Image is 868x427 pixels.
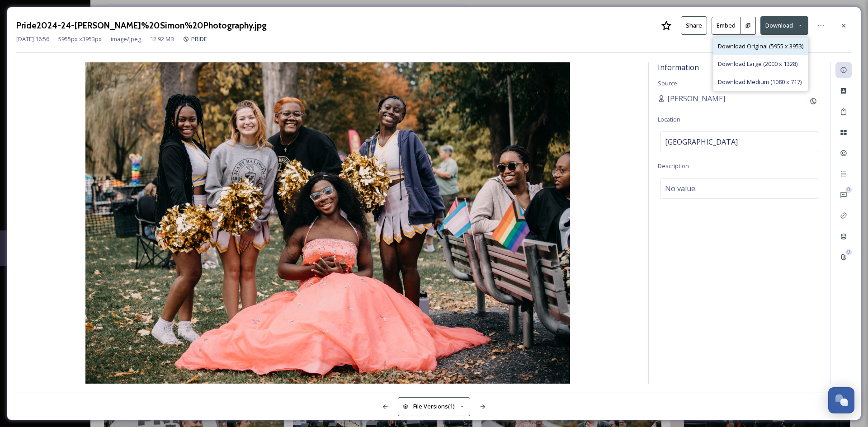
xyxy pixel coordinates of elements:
button: File Versions(1) [398,397,470,416]
button: Open Chat [828,387,854,413]
span: Source [658,79,677,87]
span: Download Medium (1080 x 717) [718,78,802,86]
span: [DATE] 16:56 [16,35,49,43]
span: [GEOGRAPHIC_DATA] [665,136,738,147]
img: Pride2024-24-Kate%2520Simon%2520Photography.jpg [16,62,639,384]
span: [PERSON_NAME] [667,93,725,104]
span: Location [658,115,680,123]
span: 5955 px x 3953 px [58,35,102,43]
span: 12.92 MB [150,35,174,43]
span: Download Large (2000 x 1328) [718,60,797,68]
div: 0 [845,249,852,255]
h3: Pride2024-24-[PERSON_NAME]%20Simon%20Photography.jpg [16,19,267,32]
button: Share [681,16,707,35]
button: Embed [712,17,741,35]
span: No value. [665,183,697,194]
button: Download [760,16,808,35]
div: 0 [845,187,852,193]
span: image/jpeg [111,35,141,43]
span: PRIDE [191,35,207,43]
span: Description [658,162,689,170]
span: Download Original (5955 x 3953) [718,42,803,51]
span: Information [658,62,699,72]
